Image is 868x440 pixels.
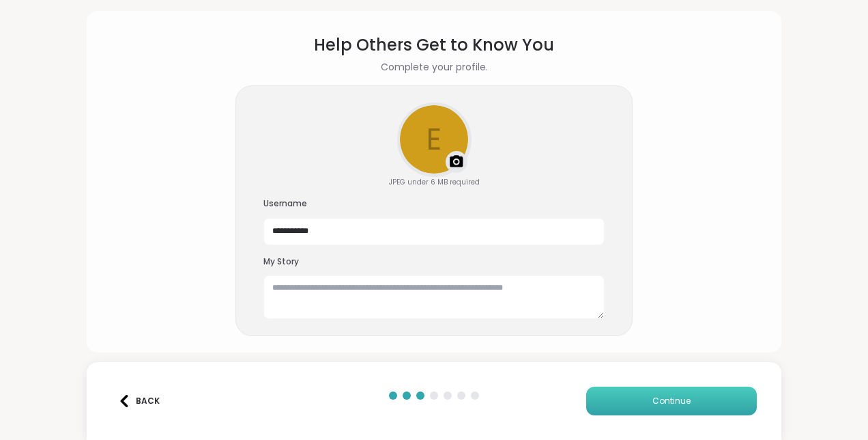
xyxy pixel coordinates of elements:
[118,395,160,407] div: Back
[111,387,166,415] button: Back
[263,256,605,268] h3: My Story
[586,387,757,415] button: Continue
[381,60,488,74] h2: Complete your profile.
[652,395,691,407] span: Continue
[314,33,554,57] h1: Help Others Get to Know You
[263,198,605,210] h3: Username
[389,177,480,187] div: JPEG under 6 MB required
